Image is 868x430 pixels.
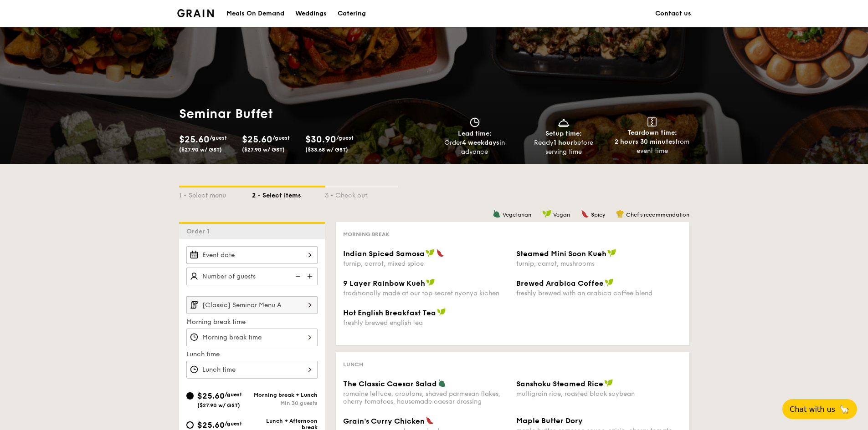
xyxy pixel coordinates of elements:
[462,139,499,147] strong: 4 weekdays
[343,417,425,425] span: Grain's Curry Chicken
[437,308,446,316] img: icon-vegan.f8ff3823.svg
[177,9,214,17] img: Grain
[179,134,210,145] span: $25.60
[177,9,214,17] a: Logotype
[516,260,682,268] div: turnip, carrot, mushrooms
[186,318,318,327] label: Morning break time
[343,319,509,327] div: freshly brewed english tea
[197,402,240,409] span: ($27.90 w/ GST)
[557,117,570,127] img: icon-dish.430c3a2e.svg
[179,187,252,200] div: 1 - Select menu
[186,246,318,264] input: Event date
[839,404,850,415] span: 🦙
[611,137,693,156] div: from event time
[210,135,227,141] span: /guest
[186,361,318,379] input: Lunch time
[647,117,657,126] img: icon-teardown.65201eee.svg
[604,379,613,387] img: icon-vegan.f8ff3823.svg
[225,420,242,427] span: /guest
[790,405,835,414] span: Chat with us
[516,279,604,288] span: Brewed Arabica Coffee
[426,249,435,257] img: icon-vegan.f8ff3823.svg
[305,134,336,145] span: $30.90
[272,135,290,141] span: /guest
[581,210,589,218] img: icon-spicy.37a8142b.svg
[516,379,603,388] span: Sanshoku Steamed Rice
[434,138,516,157] div: Order in advance
[438,379,446,387] img: icon-vegetarian.fe4039eb.svg
[343,260,509,268] div: turnip, carrot, mixed spice
[503,212,531,218] span: Vegetarian
[179,106,361,122] h1: Seminar Buffet
[426,278,435,287] img: icon-vegan.f8ff3823.svg
[252,392,318,398] div: Morning break + Lunch
[186,392,194,400] input: $25.60/guest($27.90 w/ GST)Morning break + LunchMin 30 guests
[607,249,616,257] img: icon-vegan.f8ff3823.svg
[627,129,677,137] span: Teardown time:
[290,268,304,285] img: icon-reduce.1d2dbef1.svg
[186,268,318,285] input: Number of guests
[626,212,689,218] span: Chef's recommendation
[304,268,318,285] img: icon-add.58712e84.svg
[343,289,509,297] div: traditionally made at our top secret nyonya kichen
[186,421,194,429] input: $25.60/guest($27.90 w/ GST)Lunch + Afternoon breakMin 30 guests
[458,130,492,137] span: Lead time:
[523,138,604,157] div: Ready before serving time
[343,390,509,405] div: romaine lettuce, croutons, shaved parmesan flakes, cherry tomatoes, housemade caesar dressing
[516,289,682,297] div: freshly brewed with an arabica coffee blend
[615,138,675,146] strong: 2 hours 30 minutes
[197,391,225,401] span: $25.60
[553,212,570,218] span: Vegan
[325,187,398,200] div: 3 - Check out
[179,147,222,153] span: ($27.90 w/ GST)
[186,329,318,346] input: Morning break time
[252,400,318,406] div: Min 30 guests
[343,249,425,258] span: Indian Spiced Samosa
[554,139,573,147] strong: 1 hour
[542,210,551,218] img: icon-vegan.f8ff3823.svg
[782,399,857,419] button: Chat with us🦙
[225,391,242,398] span: /guest
[436,249,444,257] img: icon-spicy.37a8142b.svg
[516,390,682,398] div: multigrain rice, roasted black soybean
[493,210,501,218] img: icon-vegetarian.fe4039eb.svg
[343,309,436,317] span: Hot English Breakfast Tea
[343,379,437,388] span: The Classic Caesar Salad
[252,187,325,200] div: 2 - Select items
[343,279,425,288] span: 9 Layer Rainbow Kueh
[616,210,624,218] img: icon-chef-hat.a58ddaea.svg
[305,147,348,153] span: ($33.68 w/ GST)
[186,350,318,359] label: Lunch time
[591,212,605,218] span: Spicy
[605,278,614,287] img: icon-vegan.f8ff3823.svg
[426,416,434,425] img: icon-spicy.37a8142b.svg
[242,147,285,153] span: ($27.90 w/ GST)
[516,416,583,425] span: Maple Butter Dory
[468,117,482,127] img: icon-clock.2db775ea.svg
[516,249,606,258] span: Steamed Mini Soon Kueh
[343,231,389,238] span: Morning break
[545,130,582,137] span: Setup time:
[242,134,272,145] span: $25.60
[302,296,318,314] img: icon-chevron-right.3c0dfbd6.svg
[343,361,363,368] span: Lunch
[197,420,225,430] span: $25.60
[186,228,213,235] span: Order 1
[336,135,354,141] span: /guest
